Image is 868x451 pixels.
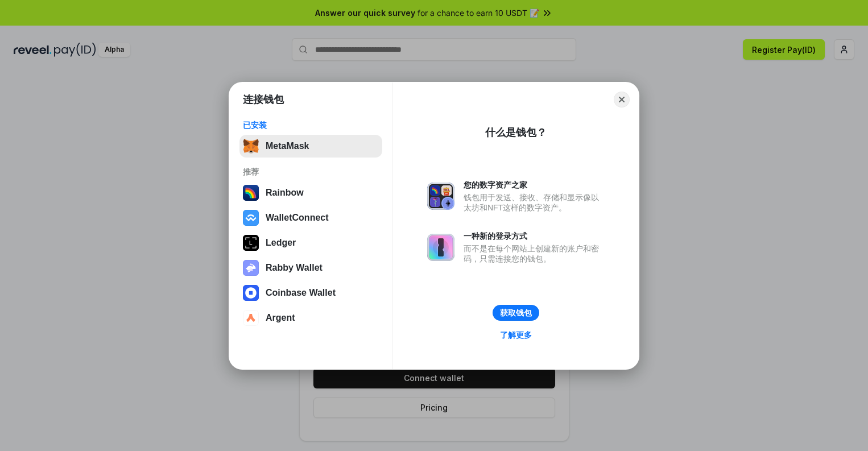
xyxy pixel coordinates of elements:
img: svg+xml,%3Csvg%20width%3D%2228%22%20height%3D%2228%22%20viewBox%3D%220%200%2028%2028%22%20fill%3D... [243,285,259,301]
img: svg+xml,%3Csvg%20xmlns%3D%22http%3A%2F%2Fwww.w3.org%2F2000%2Fsvg%22%20width%3D%2228%22%20height%3... [243,235,259,251]
div: 了解更多 [500,330,532,340]
div: 已安装 [243,120,379,130]
button: Rabby Wallet [239,256,382,279]
div: Coinbase Wallet [266,288,336,298]
div: WalletConnect [266,213,329,223]
a: 了解更多 [493,328,539,342]
h1: 连接钱包 [243,93,284,106]
button: Ledger [239,231,382,254]
div: 什么是钱包？ [485,126,547,139]
img: svg+xml,%3Csvg%20width%3D%2228%22%20height%3D%2228%22%20viewBox%3D%220%200%2028%2028%22%20fill%3D... [243,210,259,226]
div: Rainbow [266,188,304,198]
button: 获取钱包 [493,305,539,321]
div: 获取钱包 [500,308,532,318]
div: MetaMask [266,141,309,151]
div: 而不是在每个网站上创建新的账户和密码，只需连接您的钱包。 [464,243,605,264]
div: Ledger [266,238,296,248]
img: svg+xml,%3Csvg%20width%3D%2228%22%20height%3D%2228%22%20viewBox%3D%220%200%2028%2028%22%20fill%3D... [243,310,259,326]
button: WalletConnect [239,206,382,229]
button: Close [614,92,630,107]
img: svg+xml,%3Csvg%20xmlns%3D%22http%3A%2F%2Fwww.w3.org%2F2000%2Fsvg%22%20fill%3D%22none%22%20viewBox... [243,260,259,276]
button: Rainbow [239,181,382,204]
button: MetaMask [239,135,382,158]
div: Argent [266,313,295,323]
div: 您的数字资产之家 [464,180,605,190]
img: svg+xml,%3Csvg%20fill%3D%22none%22%20height%3D%2233%22%20viewBox%3D%220%200%2035%2033%22%20width%... [243,138,259,154]
div: 钱包用于发送、接收、存储和显示像以太坊和NFT这样的数字资产。 [464,192,605,213]
button: Coinbase Wallet [239,282,382,304]
img: svg+xml,%3Csvg%20width%3D%22120%22%20height%3D%22120%22%20viewBox%3D%220%200%20120%20120%22%20fil... [243,185,259,201]
button: Argent [239,307,382,329]
div: Rabby Wallet [266,263,323,273]
img: svg+xml,%3Csvg%20xmlns%3D%22http%3A%2F%2Fwww.w3.org%2F2000%2Fsvg%22%20fill%3D%22none%22%20viewBox... [427,183,454,210]
div: 一种新的登录方式 [464,231,605,241]
img: svg+xml,%3Csvg%20xmlns%3D%22http%3A%2F%2Fwww.w3.org%2F2000%2Fsvg%22%20fill%3D%22none%22%20viewBox... [427,234,454,261]
div: 推荐 [243,167,379,177]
